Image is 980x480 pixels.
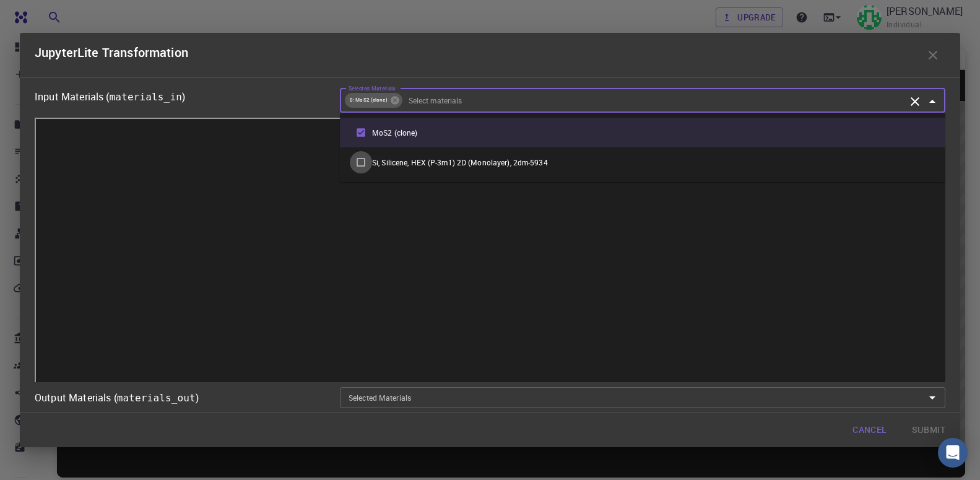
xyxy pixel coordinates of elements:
button: Cancel [843,417,896,442]
h6: JupyterLite Transformation [35,43,188,68]
input: Select materials [404,94,905,107]
button: Close [924,93,941,110]
iframe: JupyterLite [35,118,948,385]
h6: Output Materials ( ) [35,389,199,407]
code: materials_in [110,91,182,103]
h6: Input Materials ( ) [35,88,335,106]
li: Si, Silicene, HEX (P-3m1) 2D (Monolayer), 2dm-5934 [340,147,945,177]
button: Clear [905,92,925,111]
span: Hỗ trợ [27,9,60,20]
span: 0: MoS2 (clone) [345,95,392,105]
label: Selected Materials [349,84,396,92]
code: materials_out [117,392,196,404]
div: Open Intercom Messenger [938,438,968,468]
input: Select materials [344,391,921,404]
button: Open [924,389,941,406]
li: MoS2 (clone) [340,118,945,147]
div: 0: MoS2 (clone) [345,93,402,108]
